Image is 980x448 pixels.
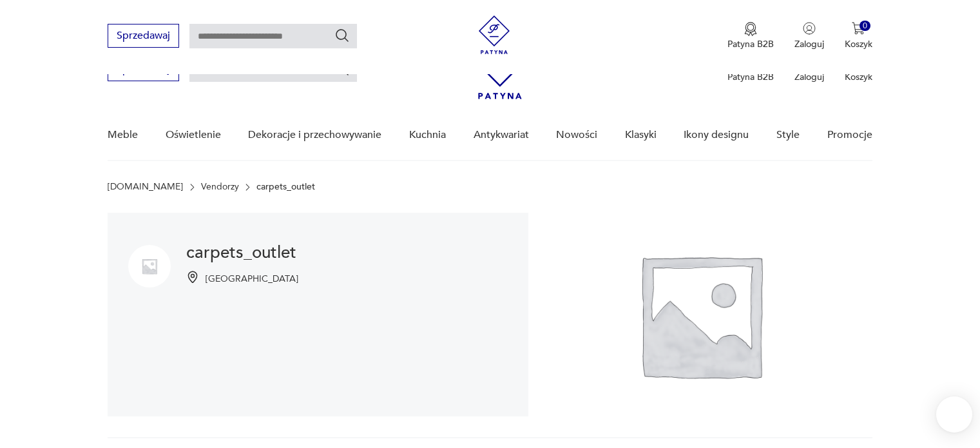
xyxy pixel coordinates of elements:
[794,71,824,83] p: Zaloguj
[108,66,179,75] a: Sprzedawaj
[528,213,872,416] img: carpets_outlet
[860,21,870,32] div: 0
[256,182,315,192] p: carpets_outlet
[186,271,199,284] img: Ikonka pinezki mapy
[201,182,239,192] a: Vendorzy
[474,110,529,160] a: Antykwariat
[625,110,657,160] a: Klasyki
[727,38,774,50] p: Patyna B2B
[108,110,138,160] a: Meble
[727,22,774,50] button: Patyna B2B
[776,110,800,160] a: Style
[206,273,298,285] p: [GEOGRAPHIC_DATA]
[409,110,446,160] a: Kuchnia
[475,15,514,54] img: Patyna - sklep z meblami i dekoracjami vintage
[794,38,824,50] p: Zaloguj
[684,110,749,160] a: Ikony designu
[936,396,972,433] iframe: Smartsupp widget button
[727,71,774,83] p: Patyna B2B
[845,22,872,50] button: 0Koszyk
[845,38,872,50] p: Koszyk
[334,28,350,43] button: Szukaj
[186,245,298,260] h1: carpets_outlet
[108,32,179,41] a: Sprzedawaj
[108,24,179,48] button: Sprzedawaj
[128,245,171,287] img: carpets_outlet
[166,110,221,160] a: Oświetlenie
[794,22,824,50] button: Zaloguj
[108,182,183,192] a: [DOMAIN_NAME]
[803,22,816,35] img: Ikonka użytkownika
[727,22,774,50] a: Ikona medaluPatyna B2B
[248,110,381,160] a: Dekoracje i przechowywanie
[845,71,872,83] p: Koszyk
[852,22,865,35] img: Ikona koszyka
[556,110,597,160] a: Nowości
[744,22,757,36] img: Ikona medalu
[827,110,872,160] a: Promocje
